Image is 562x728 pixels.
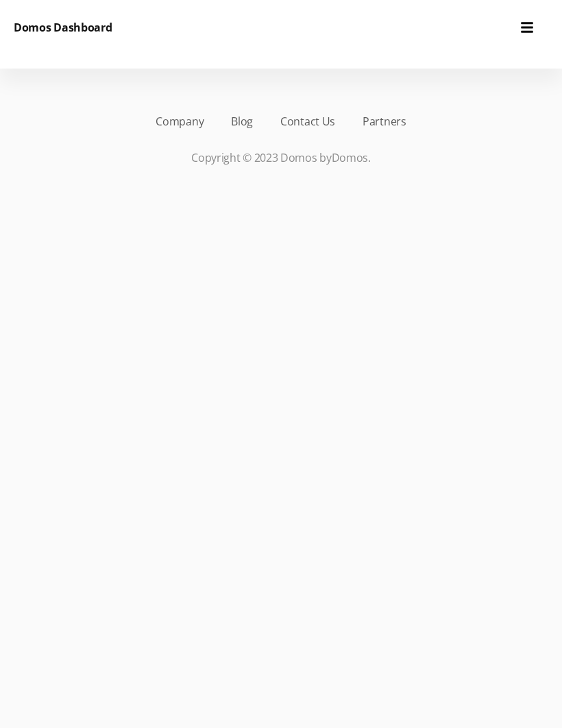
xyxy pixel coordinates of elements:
a: Blog [231,113,253,130]
h6: Domos Dashboard [14,19,112,36]
a: Company [156,113,204,130]
a: Partners [363,113,406,130]
a: Contact Us [280,113,335,130]
a: Domos [332,150,369,165]
p: Copyright © 2023 Domos by . [34,149,528,166]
